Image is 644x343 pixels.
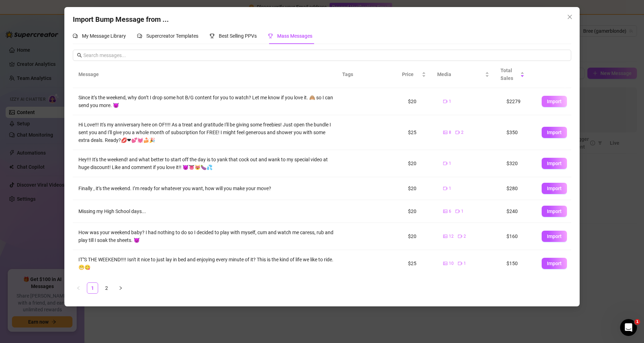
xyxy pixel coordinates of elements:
[449,208,451,215] span: 6
[635,319,640,325] span: 1
[137,33,142,38] span: comment
[52,3,90,15] h1: Messages
[547,261,562,266] span: Import
[542,96,567,107] button: Import
[564,11,575,23] button: Close
[443,130,447,135] span: picture
[449,129,451,136] span: 8
[35,220,70,248] button: Messages
[32,198,108,212] button: Send us a message
[78,121,337,144] div: Hi Love!!! It's my anniversary here on OF!!!! As a treat and gratitude I'll be giving some freebi...
[402,70,420,78] span: Price
[542,158,567,169] button: Import
[542,206,567,217] button: Import
[23,58,63,65] div: 🌟 Supercreator
[501,177,536,200] td: $280
[501,250,536,277] td: $150
[432,61,495,88] th: Media
[101,282,112,294] li: 2
[87,283,98,293] a: 1
[73,15,169,24] span: Import Bump Message from ...
[123,3,136,15] div: Close
[567,14,573,20] span: close
[449,185,451,192] span: 1
[449,233,454,240] span: 12
[25,32,66,39] div: [PERSON_NAME]
[443,261,447,266] span: picture
[449,160,451,167] span: 1
[277,33,312,39] span: Mass Messages
[443,234,447,238] span: picture
[458,261,462,266] span: video-camera
[542,127,567,138] button: Import
[402,88,438,115] td: $20
[461,208,464,215] span: 1
[495,61,530,88] th: Total Sales
[501,223,536,250] td: $160
[10,237,25,242] span: Home
[67,32,90,39] div: • 12h ago
[78,229,337,244] div: How was your weekend baby? I had nothing to do so I decided to play with myself, cum and watch me...
[219,33,257,39] span: Best Selling PPVs
[64,58,87,65] div: • 14h ago
[547,161,562,166] span: Import
[10,51,19,60] div: J
[464,260,466,267] span: 1
[455,209,460,213] span: video-camera
[70,220,106,248] button: Help
[402,200,438,223] td: $20
[501,115,536,150] td: $350
[443,209,447,213] span: picture
[87,282,98,294] li: 1
[547,186,562,191] span: Import
[455,130,460,135] span: video-camera
[116,237,130,242] span: News
[449,98,451,105] span: 1
[542,183,567,194] button: Import
[8,25,22,39] img: Profile image for Ella
[77,53,82,58] span: search
[82,237,94,242] span: Help
[547,233,562,239] span: Import
[443,186,447,191] span: video-camera
[402,177,438,200] td: $20
[501,200,536,223] td: $240
[449,260,454,267] span: 10
[83,51,567,59] input: Search messages...
[547,99,562,104] span: Import
[78,156,337,171] div: Hey!!! It's the weekend! and what better to start off the day is to yank that cock out and wank t...
[73,282,84,294] li: Previous Page
[39,237,66,242] span: Messages
[402,223,438,250] td: $20
[115,282,126,294] button: right
[337,61,379,88] th: Tags
[402,250,438,277] td: $25
[547,208,562,214] span: Import
[23,51,31,57] span: zzz
[500,67,519,82] span: Total Sales
[402,150,438,177] td: $20
[547,130,562,135] span: Import
[78,256,337,271] div: IT"S THE WEEKEND!!!! Isn't it nice to just lay in bed and enjoying every minute of it? This is th...
[437,70,484,78] span: Media
[119,286,123,290] span: right
[210,33,215,38] span: trophy
[73,61,337,88] th: Message
[501,150,536,177] td: $320
[115,282,126,294] li: Next Page
[106,220,141,248] button: News
[464,233,466,240] span: 2
[443,161,447,166] span: video-camera
[542,258,567,269] button: Import
[7,57,15,66] img: Ella avatar
[78,207,337,215] div: Missing my High School days...
[101,283,112,293] a: 2
[268,33,273,38] span: trophy
[461,129,464,136] span: 2
[501,88,536,115] td: $2279
[73,33,78,38] span: comment
[458,234,462,238] span: video-camera
[620,319,637,336] iframe: Intercom live chat
[564,14,575,20] span: Close
[13,57,21,66] img: Giselle avatar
